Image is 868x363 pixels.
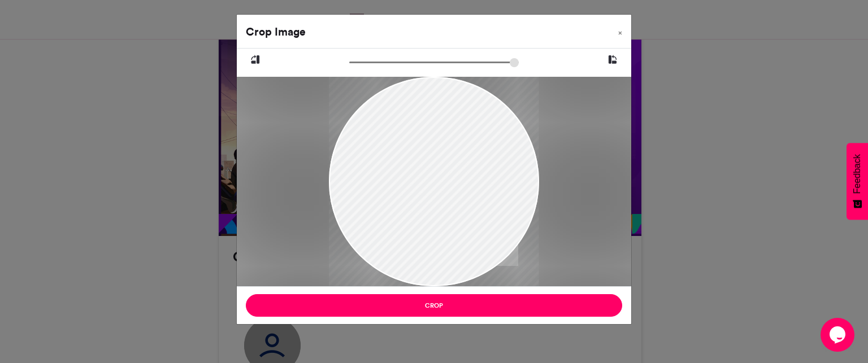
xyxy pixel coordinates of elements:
[246,294,622,317] button: Crop
[609,15,631,46] button: Close
[618,29,622,36] span: ×
[852,154,862,194] span: Feedback
[246,24,306,40] h4: Crop Image
[847,143,868,220] button: Feedback - Show survey
[821,318,857,352] iframe: chat widget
